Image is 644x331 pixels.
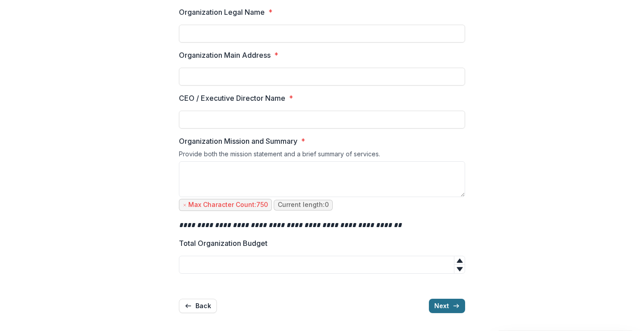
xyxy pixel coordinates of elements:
p: CEO / Executive Director Name [179,93,285,103]
p: Max Character Count: 750 [188,201,268,209]
div: Provide both the mission statement and a brief summary of services. [179,150,465,161]
p: Total Organization Budget [179,238,267,249]
button: Back [179,299,217,313]
p: Organization Legal Name [179,7,265,17]
p: Organization Main Address [179,50,271,60]
button: Next [429,299,465,313]
p: Current length: 0 [278,201,329,209]
p: Organization Mission and Summary [179,136,297,146]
